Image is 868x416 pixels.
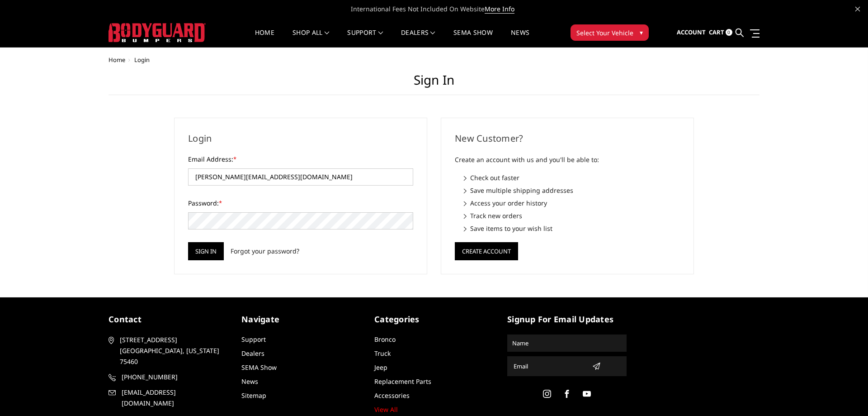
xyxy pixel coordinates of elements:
[455,154,680,165] p: Create an account with us and you'll be able to:
[108,387,228,409] a: [EMAIL_ADDRESS][DOMAIN_NAME]
[188,198,413,208] label: Password:
[507,313,627,325] h5: signup for email updates
[134,56,150,64] span: Login
[108,23,206,42] img: BODYGUARD BUMPERS
[455,242,518,260] button: Create Account
[374,313,494,325] h5: Categories
[120,335,225,367] span: [STREET_ADDRESS] [GEOGRAPHIC_DATA], [US_STATE] 75460
[188,242,224,260] input: Sign in
[464,173,680,182] li: Check out faster
[241,335,266,344] a: Support
[122,387,226,409] span: [EMAIL_ADDRESS][DOMAIN_NAME]
[231,246,299,256] a: Forgot your password?
[255,29,274,47] a: Home
[108,72,759,95] h1: Sign in
[485,5,514,14] a: More Info
[188,154,413,164] label: Email Address:
[374,335,396,344] a: Bronco
[241,377,258,386] a: News
[455,132,680,145] h2: New Customer?
[511,29,529,47] a: News
[347,29,383,47] a: Support
[292,29,329,47] a: shop all
[241,363,277,372] a: SEMA Show
[726,29,732,36] span: 0
[241,349,264,358] a: Dealers
[401,29,435,47] a: Dealers
[571,24,649,41] button: Select Your Vehicle
[188,132,413,145] h2: Login
[241,391,266,400] a: Sitemap
[241,313,361,325] h5: Navigate
[464,186,680,195] li: Save multiple shipping addresses
[455,246,518,254] a: Create Account
[453,29,493,47] a: SEMA Show
[374,363,387,372] a: Jeep
[374,349,391,358] a: Truck
[510,359,589,373] input: Email
[108,313,228,325] h5: contact
[108,372,228,383] a: [PHONE_NUMBER]
[374,391,410,400] a: Accessories
[509,336,625,350] input: Name
[374,405,398,414] a: View All
[464,211,680,220] li: Track new orders
[464,198,680,208] li: Access your order history
[709,20,732,45] a: Cart 0
[709,28,724,36] span: Cart
[640,28,643,37] span: ▾
[677,28,706,36] span: Account
[108,56,125,64] a: Home
[374,377,431,386] a: Replacement Parts
[122,372,226,383] span: [PHONE_NUMBER]
[464,224,680,233] li: Save items to your wish list
[576,28,633,38] span: Select Your Vehicle
[677,20,706,45] a: Account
